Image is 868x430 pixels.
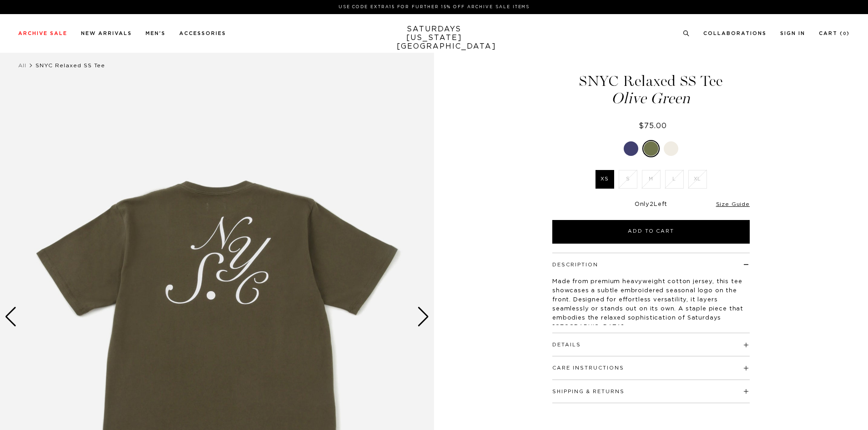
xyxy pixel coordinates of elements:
[551,91,751,106] span: Olive Green
[716,201,750,207] a: Size Guide
[18,31,67,36] a: Archive Sale
[552,389,625,394] button: Shipping & Returns
[552,220,750,244] button: Add to Cart
[843,32,847,36] small: 0
[552,365,624,370] button: Care Instructions
[551,74,751,106] h1: SNYC Relaxed SS Tee
[780,31,805,36] a: Sign In
[552,201,750,209] div: Only Left
[179,31,226,36] a: Accessories
[595,170,614,189] label: XS
[22,4,846,10] p: Use Code EXTRA15 for Further 15% Off Archive Sale Items
[5,307,17,327] div: Previous slide
[650,201,654,207] span: 2
[417,307,429,327] div: Next slide
[81,31,132,36] a: New Arrivals
[552,277,750,332] p: Made from premium heavyweight cotton jersey, this tee showcases a subtle embroidered seasonal log...
[819,31,850,36] a: Cart (0)
[146,31,166,36] a: Men's
[703,31,767,36] a: Collaborations
[397,25,472,51] a: SATURDAYS[US_STATE][GEOGRAPHIC_DATA]
[18,63,26,68] a: All
[552,262,598,267] button: Description
[35,63,105,68] span: SNYC Relaxed SS Tee
[552,342,581,347] button: Details
[639,122,667,130] span: $75.00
